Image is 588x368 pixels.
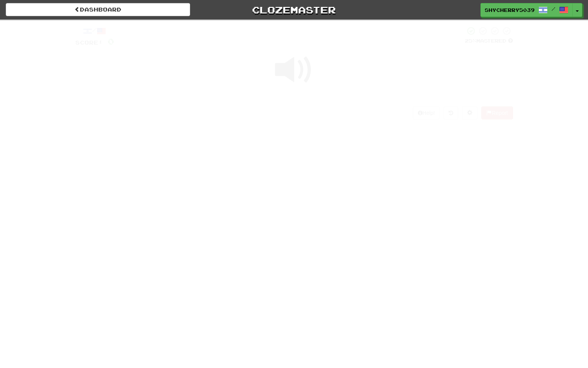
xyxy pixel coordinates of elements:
span: Score: [75,39,103,46]
div: Mastered [465,38,513,45]
span: 25 % [465,38,476,44]
span: ShyCherry5039 [485,7,535,13]
button: Help! [413,106,440,119]
a: Dashboard [6,3,190,16]
span: 0 [108,36,114,46]
button: Round history (alt+y) [444,106,458,119]
span: 0 [184,20,190,30]
span: 0 [325,20,331,30]
a: ShyCherry5039 / [480,3,573,17]
button: Report [481,106,513,119]
span: 10 [444,20,457,30]
a: Clozemaster [202,3,386,17]
div: / [75,26,114,36]
span: / [552,6,555,12]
